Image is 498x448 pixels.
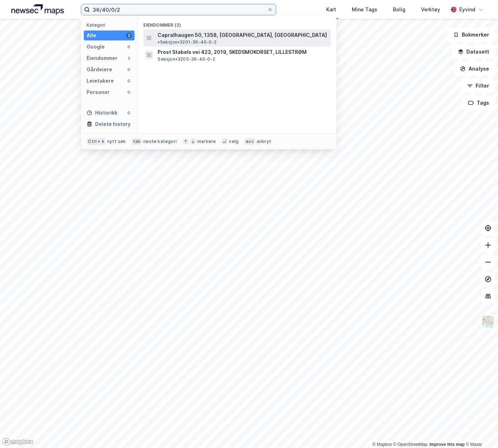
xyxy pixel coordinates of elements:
[372,442,392,447] a: Mapbox
[229,139,239,144] div: velg
[158,48,328,56] span: Prost Stabels vei 423, 2019, SKEDSMOKORSET, LILLESTRØM
[87,54,117,62] div: Eiendommer
[459,5,475,14] div: Eyvind
[158,39,160,45] span: •
[461,79,495,93] button: Filter
[87,77,114,85] div: Leietakere
[126,55,132,61] div: 2
[463,414,498,448] div: Kontrollprogram for chat
[126,44,132,50] div: 0
[87,138,106,145] div: Ctrl + k
[87,43,105,51] div: Google
[481,315,495,328] img: Z
[352,5,377,14] div: Mine Tags
[143,139,177,144] div: neste kategori
[257,139,271,144] div: avbryt
[326,5,336,14] div: Kart
[244,138,255,145] div: esc
[90,4,267,15] input: Søk på adresse, matrikkel, gårdeiere, leietakere eller personer
[393,5,405,14] div: Bolig
[132,138,142,145] div: tab
[11,4,64,15] img: logo.a4113a55bc3d86da70a041830d287a7e.svg
[454,62,495,76] button: Analyse
[158,31,327,39] span: Capralhaugen 50, 1358, [GEOGRAPHIC_DATA], [GEOGRAPHIC_DATA]
[462,96,495,110] button: Tags
[87,31,96,40] div: Alle
[2,438,33,446] a: Mapbox homepage
[138,17,336,29] div: Eiendommer (2)
[429,442,465,447] a: Improve this map
[463,414,498,448] iframe: Chat Widget
[107,139,126,144] div: nytt søk
[87,65,112,74] div: Gårdeiere
[126,110,132,116] div: 0
[126,89,132,95] div: 0
[452,45,495,59] button: Datasett
[421,5,440,14] div: Verktøy
[158,56,215,62] span: Seksjon • 3205-36-40-0-2
[447,28,495,42] button: Bokmerker
[126,67,132,72] div: 0
[87,109,117,117] div: Historikk
[158,39,217,45] span: Seksjon • 3201-36-40-0-2
[126,33,132,38] div: 2
[87,22,135,28] div: Kategori
[95,120,131,128] div: Delete history
[393,442,428,447] a: OpenStreetMap
[126,78,132,84] div: 0
[87,88,110,96] div: Personer
[197,139,216,144] div: markere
